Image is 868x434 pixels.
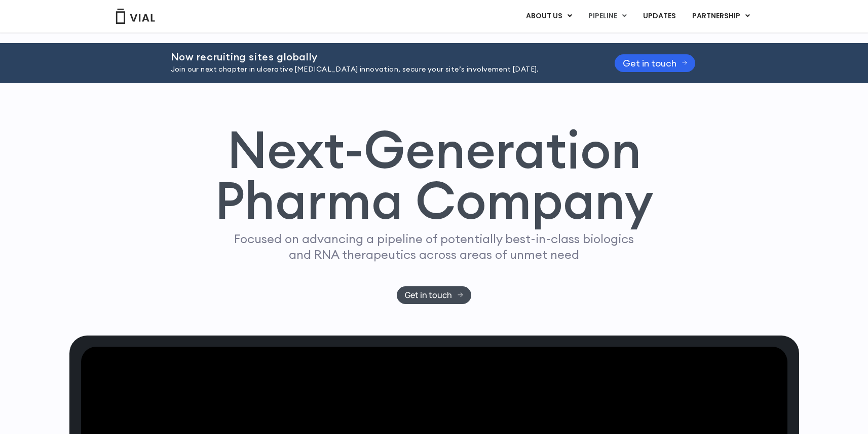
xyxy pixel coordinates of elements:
[684,8,758,25] a: PARTNERSHIPMenu Toggle
[623,59,676,67] span: Get in touch
[215,124,654,226] h1: Next-Generation Pharma Company
[397,286,471,304] a: Get in touch
[171,51,589,62] h2: Now recruiting sites globally
[171,64,589,75] p: Join our next chapter in ulcerative [MEDICAL_DATA] innovation, secure your site’s involvement [DA...
[518,8,580,25] a: ABOUT USMenu Toggle
[405,291,452,299] span: Get in touch
[635,8,684,25] a: UPDATES
[230,231,638,262] p: Focused on advancing a pipeline of potentially best-in-class biologics and RNA therapeutics acros...
[115,9,156,24] img: Vial Logo
[580,8,634,25] a: PIPELINEMenu Toggle
[615,54,696,72] a: Get in touch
